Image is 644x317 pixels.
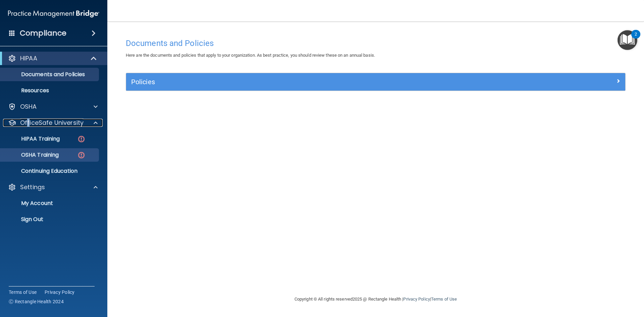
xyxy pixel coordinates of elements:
[4,87,96,94] p: Resources
[403,297,430,302] a: Privacy Policy
[431,297,457,302] a: Terms of Use
[20,54,37,62] p: HIPAA
[126,39,626,48] h4: Documents and Policies
[4,152,59,158] p: OSHA Training
[8,119,98,127] a: OfficeSafe University
[45,289,75,296] a: Privacy Policy
[20,119,84,127] p: OfficeSafe University
[8,7,99,20] img: PMB logo
[20,29,66,38] h4: Compliance
[77,135,86,143] img: danger-circle.6113f641.png
[9,289,37,296] a: Terms of Use
[618,30,637,50] button: Open Resource Center, 2 new notifications
[20,183,45,191] p: Settings
[4,136,60,142] p: HIPAA Training
[4,216,96,223] p: Sign Out
[20,103,37,111] p: OSHA
[528,269,636,296] iframe: Drift Widget Chat Controller
[131,76,620,87] a: Policies
[4,71,96,78] p: Documents and Policies
[8,54,97,62] a: HIPAA
[8,103,98,111] a: OSHA
[8,183,98,191] a: Settings
[4,200,96,207] p: My Account
[9,298,64,305] span: Ⓒ Rectangle Health 2024
[4,168,96,174] p: Continuing Education
[131,78,495,86] h5: Policies
[253,288,498,310] div: Copyright © All rights reserved 2025 @ Rectangle Health | |
[77,151,86,159] img: danger-circle.6113f641.png
[126,53,375,58] span: Here are the documents and policies that apply to your organization. As best practice, you should...
[635,34,637,43] div: 2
